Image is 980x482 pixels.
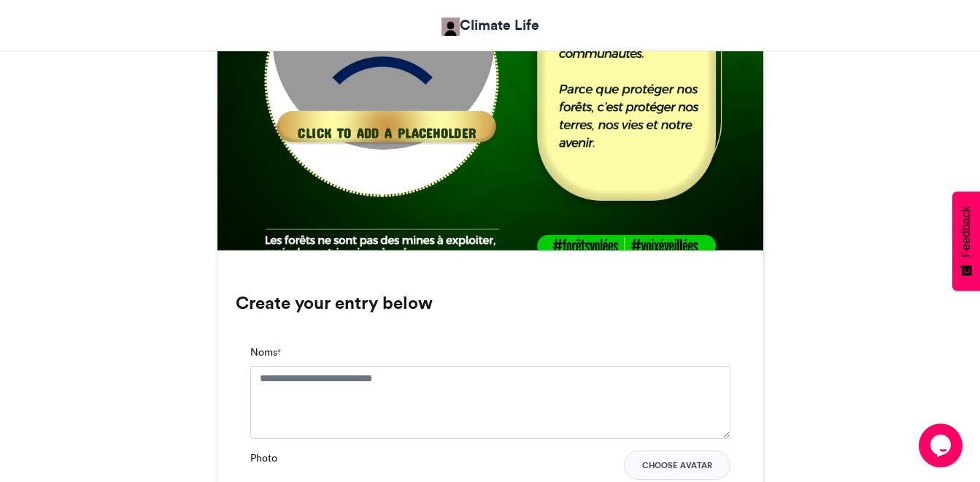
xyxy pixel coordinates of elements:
img: 1754116377.633-792850d374be4e7b4d71eb456c75b7bbc42503cb.png [269,8,505,245]
img: Climate Life [441,18,460,36]
button: Choose Avatar [624,451,730,480]
div: Click to add a placeholder [250,120,522,139]
label: Photo [250,451,277,466]
iframe: chat widget [919,424,965,467]
span: Feedback [960,206,973,257]
label: Noms [250,345,281,360]
a: Climate Life [441,15,539,36]
button: Feedback - Show survey [952,191,980,291]
h3: Create your entry below [236,294,745,312]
